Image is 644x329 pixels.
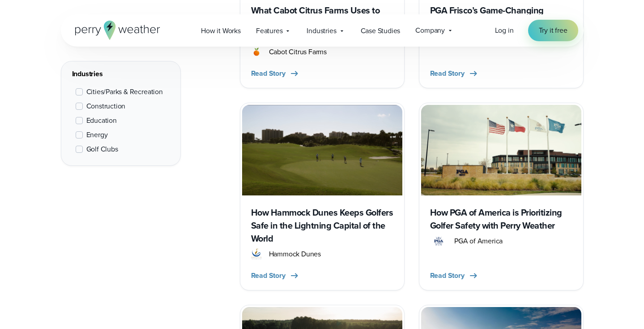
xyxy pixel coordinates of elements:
[539,25,567,36] span: Try it free
[430,270,465,281] span: Read Story
[307,26,336,36] span: Industries
[201,26,241,36] span: How it Works
[251,4,393,43] h3: What Cabot Citrus Farms Uses to Get 1,000 People Off the Course—Fast
[86,115,117,126] span: Education
[430,4,572,30] h3: PGA Frisco’s Game-Changing Agronomy and Safety Play
[430,68,465,79] span: Read Story
[251,68,300,79] button: Read Story
[86,87,163,97] span: Cities/Parks & Recreation
[269,249,321,260] span: Hammock Dunes
[240,103,405,290] a: How Hammock Dunes Keeps Golfers Safe in the Lightning Capital of the World Hammock Dunes Read Story
[495,25,514,35] span: Log in
[269,47,327,57] span: Cabot Citrus Farms
[193,22,248,40] a: How it Works
[86,144,118,155] span: Golf Clubs
[415,25,445,36] span: Company
[528,20,578,41] a: Try it free
[251,270,300,281] button: Read Story
[421,105,581,195] img: PGA of America, Frisco Campus
[251,47,262,57] img: cabot citrus golf
[430,68,479,79] button: Read Story
[454,236,503,247] span: PGA of America
[430,206,572,232] h3: How PGA of America is Prioritizing Golfer Safety with Perry Weather
[256,26,283,36] span: Features
[72,69,170,79] div: Industries
[251,206,393,245] h3: How Hammock Dunes Keeps Golfers Safe in the Lightning Capital of the World
[353,22,408,40] a: Case Studies
[430,236,447,247] img: PGA.svg
[430,270,479,281] button: Read Story
[419,103,584,290] a: PGA of America, Frisco Campus How PGA of America is Prioritizing Golfer Safety with Perry Weather...
[86,101,126,112] span: Construction
[495,25,514,36] a: Log in
[86,130,108,140] span: Energy
[251,270,286,281] span: Read Story
[361,26,401,36] span: Case Studies
[251,68,286,79] span: Read Story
